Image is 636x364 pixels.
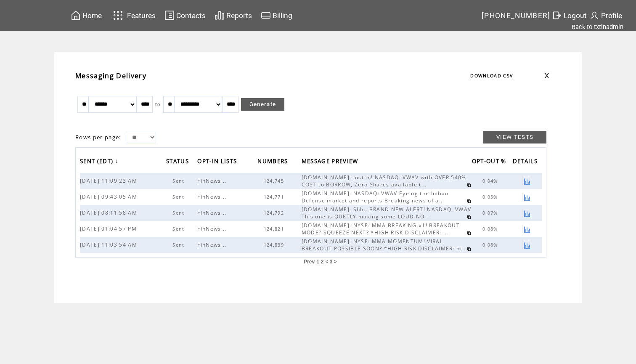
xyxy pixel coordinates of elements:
span: Logout [564,11,587,20]
span: FinNews... [197,177,228,184]
a: Back to txtinadmin [572,23,623,31]
a: 2 [321,259,324,265]
a: VIEW TESTS [483,131,546,143]
span: 124,821 [264,226,286,232]
span: Sent [172,210,186,216]
img: home.svg [71,10,81,21]
span: [DATE] 01:04:57 PM [80,225,139,232]
span: [PHONE_NUMBER] [482,11,551,20]
span: < 3 > [326,259,337,265]
a: OPT-OUT % [472,155,511,169]
span: [DOMAIN_NAME]: Shh.. BRAND NEW ALERT! NASDAQ: VWAV This one is QUETLY making some LOUD NO... [302,206,472,220]
span: 0.07% [482,210,500,216]
span: 124,771 [264,194,286,200]
img: contacts.svg [164,10,175,21]
span: Features [127,11,156,20]
span: Sent [172,178,186,184]
span: 0.08% [482,242,500,248]
a: Prev [304,259,315,265]
span: 0.04% [482,178,500,184]
a: MESSAGE PREVIEW [302,155,363,169]
span: FinNews... [197,225,228,232]
a: Billing [260,9,294,22]
a: Home [69,9,103,22]
img: profile.svg [589,10,599,21]
img: creidtcard.svg [261,10,271,21]
a: Contacts [163,9,207,22]
span: 0.08% [482,226,500,232]
img: exit.svg [552,10,562,21]
span: SENT (EDT) [80,155,115,169]
span: Reports [226,11,252,20]
span: DETAILS [513,155,540,169]
span: [DOMAIN_NAME]: NASDAQ: VWAV Eyeing the Indian Defense market and reports Breaking news of a... [302,190,449,204]
span: to [155,101,161,107]
a: 1 [316,259,319,265]
span: Billing [273,11,292,20]
span: Messaging Delivery [75,71,146,80]
span: Sent [172,194,186,200]
span: OPT-OUT % [472,155,509,169]
span: 0.05% [482,194,500,200]
a: STATUS [166,155,193,169]
span: NUMBERS [257,155,290,169]
span: FinNews... [197,241,228,248]
img: features.svg [111,8,125,22]
a: Profile [588,9,623,22]
span: FinNews... [197,193,228,200]
span: Sent [172,242,186,248]
a: DOWNLOAD CSV [470,73,513,79]
span: STATUS [166,155,191,169]
a: Features [109,7,157,24]
span: FinNews... [197,209,228,216]
span: OPT-IN LISTS [197,155,239,169]
span: 124,839 [264,242,286,248]
span: [DOMAIN_NAME]: NYSE: MMA MOMENTUM! VIRAL BREAKOUT POSSIBLE SOON? *HIGH RISK DISCLAIMER: ht... [302,238,470,252]
span: [DATE] 09:43:05 AM [80,193,139,200]
span: Profile [601,11,622,20]
img: chart.svg [215,10,225,21]
span: 124,745 [264,178,286,184]
a: Reports [213,9,253,22]
span: Contacts [176,11,206,20]
span: [DATE] 11:03:54 AM [80,241,139,248]
a: SENT (EDT)↓ [80,155,121,169]
span: Sent [172,226,186,232]
span: [DATE] 11:09:23 AM [80,177,139,184]
span: MESSAGE PREVIEW [302,155,360,169]
span: [DOMAIN_NAME]: NYSE: MMA BREAKING $1! BREAKOUT MODE? SQUEEZE NEXT? *HIGH RISK DISCLAIMER: ... [302,222,460,236]
span: [DATE] 08:11:58 AM [80,209,139,216]
a: Logout [551,9,588,22]
span: Rows per page: [75,133,122,141]
a: NUMBERS [257,155,292,169]
span: [DOMAIN_NAME]: Just in! NASDAQ: VWAV with OVER 540% COST to BORROW, Zero Shares available t... [302,174,466,188]
span: Home [82,11,102,20]
span: 124,792 [264,210,286,216]
a: Generate [241,98,285,111]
